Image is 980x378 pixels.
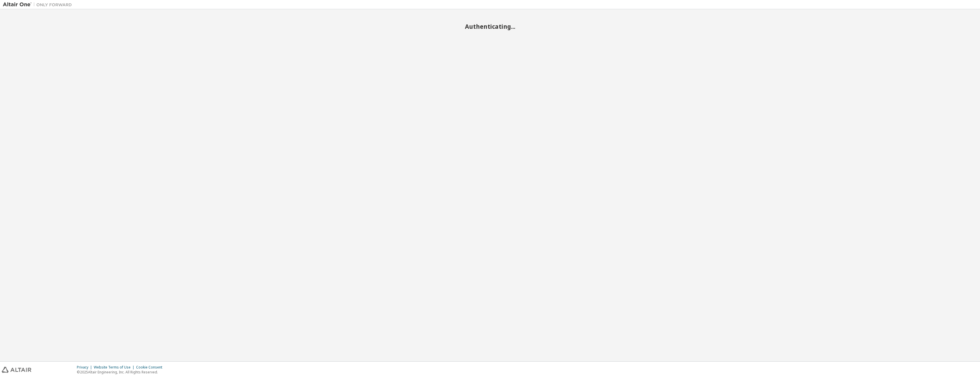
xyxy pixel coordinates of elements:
[136,365,166,370] div: Cookie Consent
[3,2,75,7] img: Altair One
[77,365,94,370] div: Privacy
[2,367,31,373] img: altair_logo.svg
[77,370,166,375] p: © 2025 Altair Engineering, Inc. All Rights Reserved.
[94,365,136,370] div: Website Terms of Use
[3,23,977,30] h2: Authenticating...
